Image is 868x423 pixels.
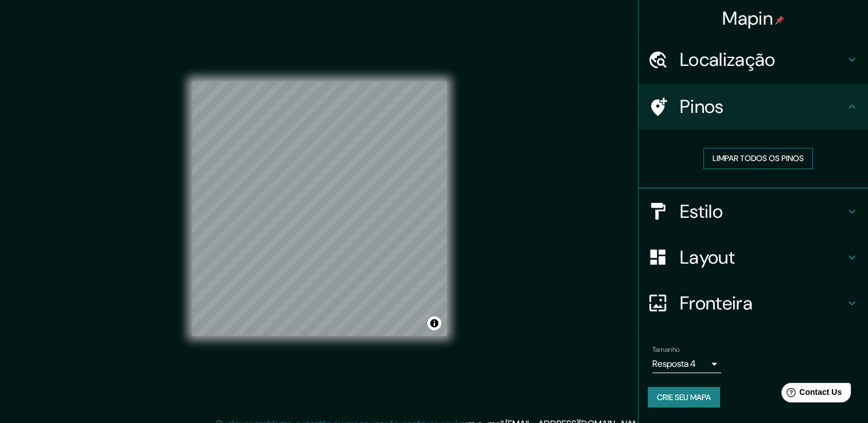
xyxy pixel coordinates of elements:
[639,189,868,234] div: Estilo
[766,378,855,410] iframe: Help widget launcher
[680,246,845,269] h4: Layout
[639,234,868,280] div: Layout
[680,48,845,71] h4: Localização
[639,37,868,83] div: Localização
[639,84,868,130] div: Pinos
[722,6,773,30] font: Mapin
[427,316,441,330] button: Alternar atribuição
[652,344,680,354] label: Tamanho
[775,15,784,25] img: pin-icon.png
[680,292,845,315] h4: Fronteira
[648,387,720,408] button: Crie seu mapa
[657,390,711,405] font: Crie seu mapa
[192,81,447,336] canvas: Mapa
[680,200,845,223] h4: Estilo
[652,355,721,373] div: Resposta 4
[703,148,813,169] button: Limpar todos os pinos
[713,151,804,166] font: Limpar todos os pinos
[680,95,845,118] h4: Pinos
[639,280,868,326] div: Fronteira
